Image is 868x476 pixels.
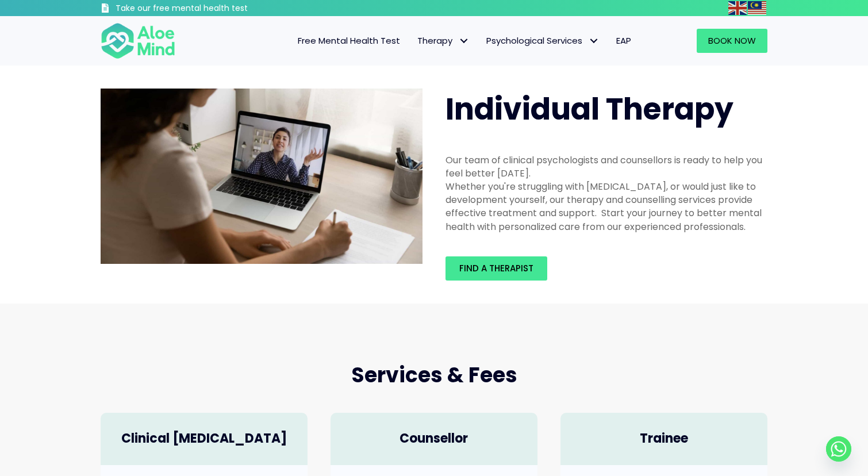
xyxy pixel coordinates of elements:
a: Whatsapp [826,436,851,462]
img: Aloe mind Logo [101,22,175,60]
h3: Take our free mental health test [116,3,309,14]
span: Psychological Services [486,34,599,47]
img: en [728,1,747,15]
a: TherapyTherapy: submenu [409,29,478,53]
div: Our team of clinical psychologists and counsellors is ready to help you feel better [DATE]. [445,153,767,180]
span: Free Mental Health Test [298,34,400,47]
nav: Menu [190,29,640,53]
span: Therapy: submenu [455,33,472,49]
h4: Counsellor [342,430,526,448]
span: EAP [616,34,631,47]
a: EAP [608,29,640,53]
a: Malay [748,1,767,14]
img: Therapy online individual [101,89,423,264]
h4: Clinical [MEDICAL_DATA] [112,430,296,448]
a: Take our free mental health test [101,3,309,16]
a: Book Now [697,29,767,53]
a: Find a therapist [445,256,547,281]
a: Free Mental Health Test [289,29,409,53]
span: Find a therapist [459,262,533,274]
a: Psychological ServicesPsychological Services: submenu [478,29,608,53]
span: Book Now [708,34,756,47]
span: Therapy [417,34,469,47]
a: English [728,1,748,14]
h4: Trainee [572,430,756,448]
img: ms [748,1,766,15]
span: Psychological Services: submenu [585,33,602,49]
span: Services & Fees [351,360,517,390]
div: Whether you're struggling with [MEDICAL_DATA], or would just like to development yourself, our th... [445,180,767,233]
span: Individual Therapy [445,88,733,130]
